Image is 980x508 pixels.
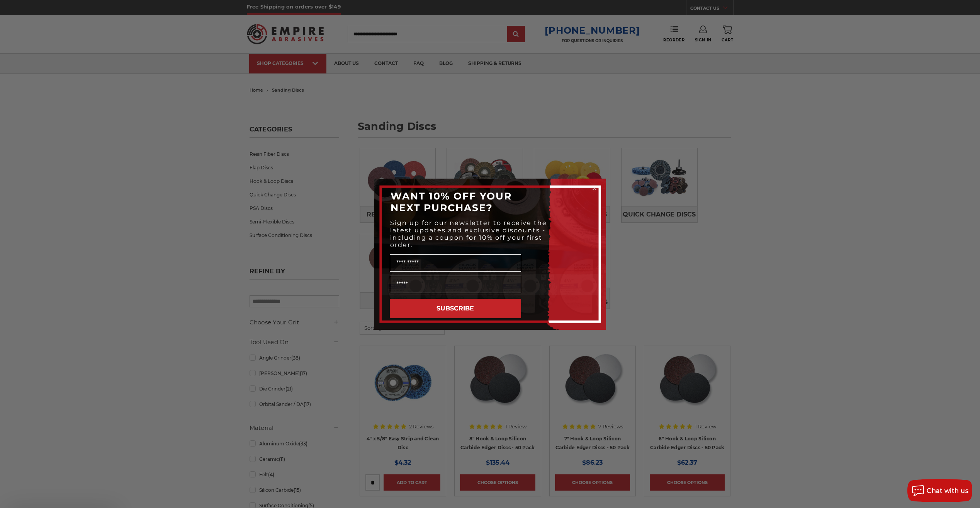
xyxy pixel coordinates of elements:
span: Chat with us [927,487,968,494]
input: Email [390,276,521,293]
button: SUBSCRIBE [390,299,521,318]
button: Close dialog [591,184,598,192]
span: WANT 10% OFF YOUR NEXT PURCHASE? [391,190,512,213]
span: Sign up for our newsletter to receive the latest updates and exclusive discounts - including a co... [390,219,547,249]
button: Chat with us [907,479,972,502]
